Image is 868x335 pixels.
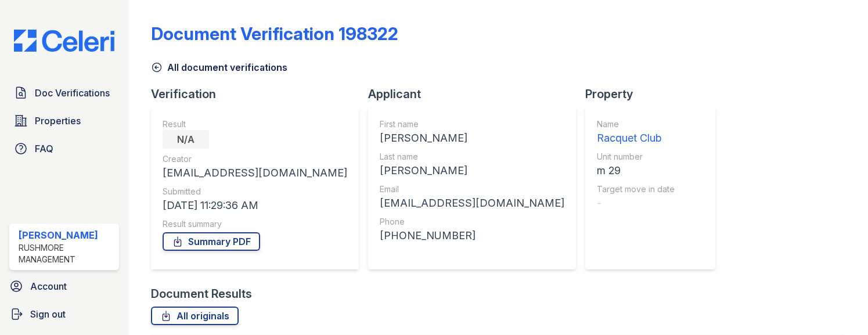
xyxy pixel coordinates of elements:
[819,289,856,323] iframe: chat widget
[151,307,239,325] a: All originals
[597,118,675,146] a: Name Racquet Club
[380,163,564,179] div: [PERSON_NAME]
[9,109,119,132] a: Properties
[163,186,347,197] div: Submitted
[163,165,347,181] div: [EMAIL_ADDRESS][DOMAIN_NAME]
[380,130,564,146] div: [PERSON_NAME]
[35,142,53,156] span: FAQ
[163,130,209,149] div: N/A
[5,275,124,298] a: Account
[597,163,675,179] div: m 29
[19,242,114,265] div: Rushmore Management
[380,151,564,163] div: Last name
[19,228,114,242] div: [PERSON_NAME]
[163,232,260,251] a: Summary PDF
[163,218,347,230] div: Result summary
[368,86,585,102] div: Applicant
[163,197,347,214] div: [DATE] 11:29:36 AM
[30,279,67,293] span: Account
[597,130,675,146] div: Racquet Club
[380,216,564,228] div: Phone
[380,118,564,130] div: First name
[151,286,252,302] div: Document Results
[597,195,675,211] div: -
[597,118,675,130] div: Name
[9,81,119,105] a: Doc Verifications
[151,86,368,102] div: Verification
[35,86,110,100] span: Doc Verifications
[380,228,564,244] div: [PHONE_NUMBER]
[597,183,675,195] div: Target move in date
[163,153,347,165] div: Creator
[585,86,725,102] div: Property
[5,302,124,326] a: Sign out
[5,30,124,52] img: CE_Logo_Blue-a8612792a0a2168367f1c8372b55b34899dd931a85d93a1a3d3e32e68fde9ad4.png
[380,183,564,195] div: Email
[597,151,675,163] div: Unit number
[380,195,564,211] div: [EMAIL_ADDRESS][DOMAIN_NAME]
[30,307,66,321] span: Sign out
[35,114,81,128] span: Properties
[9,137,119,160] a: FAQ
[151,60,287,74] a: All document verifications
[151,23,398,44] div: Document Verification 198322
[163,118,347,130] div: Result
